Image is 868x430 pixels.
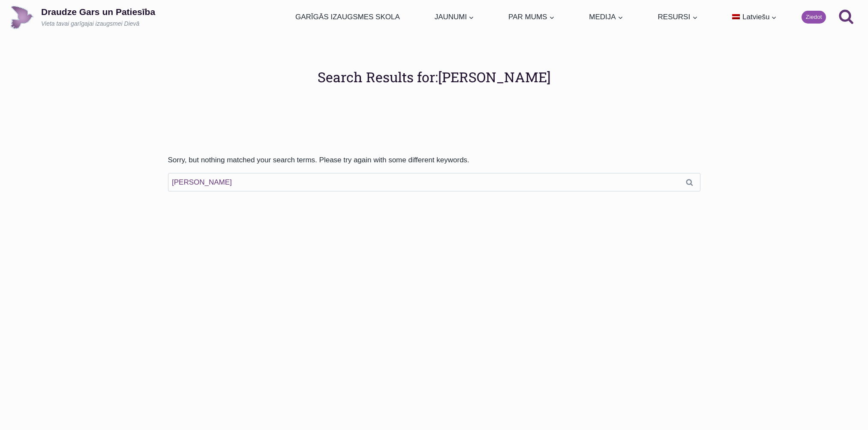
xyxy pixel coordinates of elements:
p: Draudze Gars un Patiesība [41,6,155,17]
button: View Search Form [835,6,858,29]
img: Draudze Gars un Patiesība [10,6,34,29]
input: Meklēt [679,173,700,191]
p: Sorry, but nothing matched your search terms. Please try again with some different keywords. [168,154,700,166]
h1: Search Results for: [318,67,551,87]
span: [PERSON_NAME] [438,68,551,86]
p: Vieta tavai garīgajai izaugsmei Dievā [41,20,155,28]
span: JAUNUMI [435,11,475,23]
a: Draudze Gars un PatiesībaVieta tavai garīgajai izaugsmei Dievā [10,6,155,29]
a: Ziedot [802,11,826,24]
span: MEDIJA [589,11,623,23]
span: PAR MUMS [509,11,555,23]
span: RESURSI [658,11,698,23]
span: Latviešu [742,13,769,21]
